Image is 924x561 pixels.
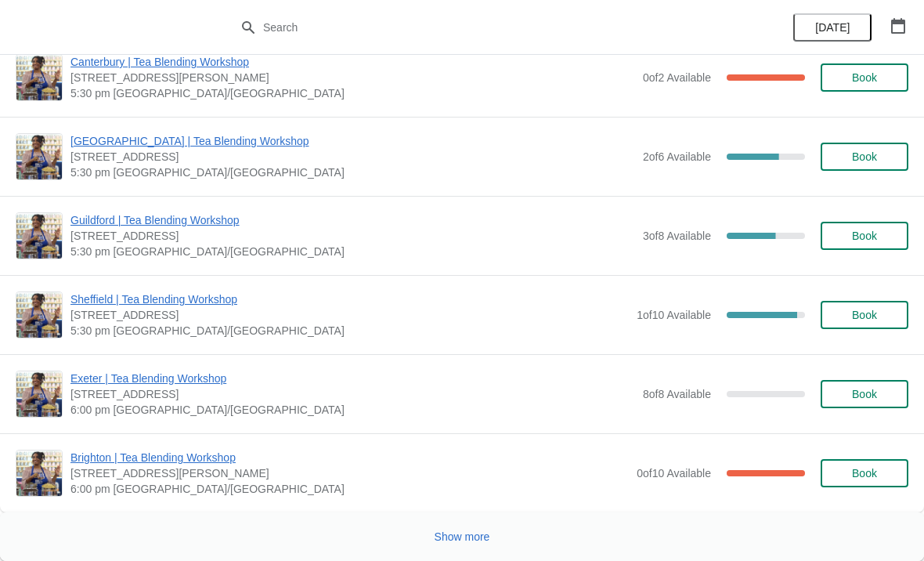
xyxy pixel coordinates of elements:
span: [STREET_ADDRESS] [70,386,635,402]
button: Book [821,380,908,408]
span: [GEOGRAPHIC_DATA] | Tea Blending Workshop [70,133,635,149]
span: [STREET_ADDRESS] [70,228,635,244]
img: Brighton | Tea Blending Workshop | 41 Gardner Street, Brighton BN1 1UN | 6:00 pm Europe/London [16,451,62,496]
span: Sheffield | Tea Blending Workshop [70,291,629,307]
span: Brighton | Tea Blending Workshop [70,450,629,465]
span: 5:30 pm [GEOGRAPHIC_DATA]/[GEOGRAPHIC_DATA] [70,244,635,259]
span: 5:30 pm [GEOGRAPHIC_DATA]/[GEOGRAPHIC_DATA] [70,323,629,338]
span: Book [852,150,877,163]
span: 5:30 pm [GEOGRAPHIC_DATA]/[GEOGRAPHIC_DATA] [70,165,635,180]
span: 0 of 10 Available [637,467,711,480]
span: Book [852,388,877,400]
span: Guildford | Tea Blending Workshop [70,212,635,228]
span: [STREET_ADDRESS][PERSON_NAME] [70,465,629,481]
span: 6:00 pm [GEOGRAPHIC_DATA]/[GEOGRAPHIC_DATA] [70,402,635,418]
img: Guildford | Tea Blending Workshop | 5 Market Street, Guildford, GU1 4LB | 5:30 pm Europe/London [16,213,62,259]
span: 8 of 8 Available [643,388,711,400]
span: [STREET_ADDRESS] [70,307,629,323]
span: 5:30 pm [GEOGRAPHIC_DATA]/[GEOGRAPHIC_DATA] [70,85,635,101]
span: 6:00 pm [GEOGRAPHIC_DATA]/[GEOGRAPHIC_DATA] [70,481,629,497]
button: [DATE] [793,13,872,42]
span: [DATE] [815,21,850,34]
span: 0 of 2 Available [643,71,711,84]
span: Canterbury | Tea Blending Workshop [70,54,635,70]
span: [STREET_ADDRESS] [70,149,635,165]
span: [STREET_ADDRESS][PERSON_NAME] [70,70,635,85]
button: Book [821,459,908,487]
span: 2 of 6 Available [643,150,711,163]
img: Sheffield | Tea Blending Workshop | 76 - 78 Pinstone Street, Sheffield, S1 2HP | 5:30 pm Europe/L... [16,292,62,338]
span: Book [852,71,877,84]
img: Exeter | Tea Blending Workshop | 46 High Street, Exeter, EX4 3DJ | 6:00 pm Europe/London [16,371,62,417]
img: Canterbury | Tea Blending Workshop | 13, The Parade, Canterbury, Kent, CT1 2SG | 5:30 pm Europe/L... [16,55,62,100]
button: Book [821,143,908,171]
button: Book [821,222,908,250]
button: Book [821,63,908,92]
span: 1 of 10 Available [637,309,711,321]
button: Show more [428,523,496,551]
span: Show more [435,530,490,543]
img: London Covent Garden | Tea Blending Workshop | 11 Monmouth St, London, WC2H 9DA | 5:30 pm Europe/... [16,134,62,179]
span: 3 of 8 Available [643,230,711,242]
span: Book [852,230,877,242]
input: Search [262,13,693,42]
span: Book [852,467,877,480]
button: Book [821,301,908,329]
span: Book [852,309,877,321]
span: Exeter | Tea Blending Workshop [70,371,635,386]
